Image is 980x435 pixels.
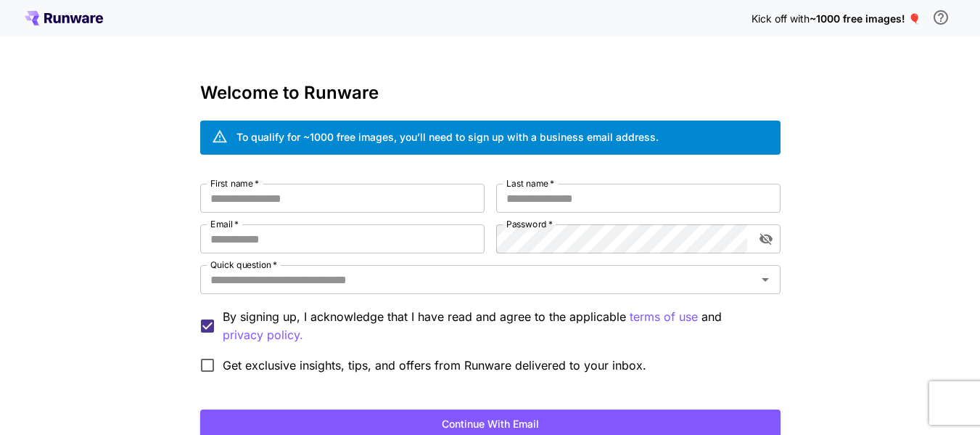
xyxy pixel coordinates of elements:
[506,177,554,190] label: Last name
[210,177,259,190] label: First name
[810,12,921,25] span: ~1000 free images! 🎈
[210,218,239,230] label: Email
[506,218,553,230] label: Password
[755,269,775,290] button: Open
[236,129,659,145] div: To qualify for ~1000 free images, you’ll need to sign up with a business email address.
[753,226,779,252] button: toggle password visibility
[200,83,781,103] h3: Welcome to Runware
[223,357,646,374] span: Get exclusive insights, tips, and offers from Runware delivered to your inbox.
[223,326,303,344] p: privacy policy.
[210,259,277,271] label: Quick question
[223,326,303,344] button: By signing up, I acknowledge that I have read and agree to the applicable terms of use and
[223,308,769,344] p: By signing up, I acknowledge that I have read and agree to the applicable and
[926,3,955,32] button: In order to qualify for free credit, you need to sign up with a business email address and click ...
[630,308,698,326] button: By signing up, I acknowledge that I have read and agree to the applicable and privacy policy.
[630,308,698,326] p: terms of use
[752,12,810,25] span: Kick off with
